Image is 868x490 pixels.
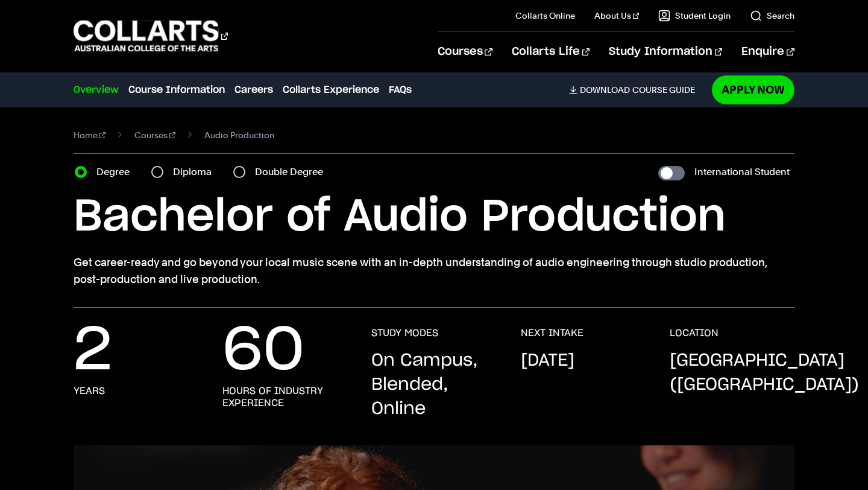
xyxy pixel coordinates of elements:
[128,83,225,97] a: Course Information
[750,10,794,22] a: Search
[74,127,105,144] a: Home
[594,10,639,22] a: About Us
[96,164,137,180] label: Degree
[569,84,705,95] a: DownloadCourse Guide
[438,32,492,72] a: Courses
[580,84,630,95] span: Download
[609,32,722,72] a: Study Information
[515,10,575,22] a: Collarts Online
[741,32,794,72] a: Enquire
[74,385,105,397] h3: Years
[74,83,119,97] a: Overview
[222,385,347,409] h3: Hours of Industry Experience
[204,127,274,144] span: Audio Production
[712,75,794,104] a: Apply Now
[371,349,496,421] p: On Campus, Blended, Online
[371,327,438,339] h3: STUDY MODES
[694,164,790,180] label: International Student
[74,19,228,53] div: Go to homepage
[512,32,590,72] a: Collarts Life
[389,83,412,97] a: FAQs
[74,327,112,375] p: 2
[74,254,794,288] p: Get career-ready and go beyond your local music scene with an in-depth understanding of audio eng...
[255,164,330,180] label: Double Degree
[173,164,219,180] label: Diploma
[222,327,304,375] p: 60
[134,127,175,144] a: Courses
[74,190,794,244] h1: Bachelor of Audio Production
[670,327,719,339] h3: LOCATION
[283,83,379,97] a: Collarts Experience
[234,83,273,97] a: Careers
[658,10,731,22] a: Student Login
[670,349,859,397] p: [GEOGRAPHIC_DATA] ([GEOGRAPHIC_DATA])
[521,327,583,339] h3: NEXT INTAKE
[521,349,574,373] p: [DATE]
